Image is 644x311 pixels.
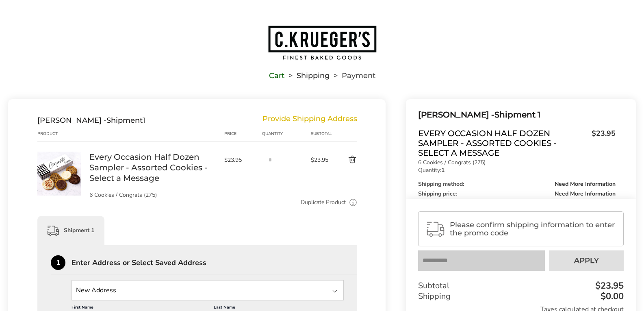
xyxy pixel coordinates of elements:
a: Cart [269,73,284,78]
div: Shipment [37,116,145,125]
div: Enter Address or Select Saved Address [72,259,357,266]
div: Product [37,130,89,137]
span: 1 [143,116,145,125]
div: Shipment 1 [37,216,104,245]
a: Every Occasion Half Dozen Sampler - Assorted Cookies - Select a Message$23.95 [418,128,616,158]
span: Payment [342,73,375,78]
span: Need More Information [555,191,616,197]
div: Subtotal [418,281,624,291]
div: Shipment 1 [418,108,616,122]
div: Subtotal [311,130,332,137]
img: Every Occasion Half Dozen Sampler - Assorted Cookies - Select a Message [37,152,81,196]
a: Every Occasion Half Dozen Sampler - Assorted Cookies - Select a Message [89,152,216,183]
input: Quantity input [262,152,278,168]
p: Quantity: [418,167,616,173]
span: $23.95 [224,156,258,164]
span: $23.95 [588,128,616,156]
li: Shipping [284,73,330,78]
span: [PERSON_NAME] - [418,110,494,120]
span: Apply [574,257,599,264]
a: Every Occasion Half Dozen Sampler - Assorted Cookies - Select a Message [37,151,81,159]
div: $0.00 [598,292,624,301]
span: Every Occasion Half Dozen Sampler - Assorted Cookies - Select a Message [418,128,588,158]
span: $23.95 [311,156,332,164]
button: Delete product [332,155,357,165]
div: $23.95 [593,281,624,290]
div: Shipping [418,291,624,302]
div: 1 [51,255,65,270]
span: Need More Information [555,181,616,187]
button: Apply [549,250,624,271]
strong: 1 [441,166,445,174]
input: State [72,280,344,300]
div: Shipping price: [418,191,616,197]
div: Shipping method: [418,181,616,187]
div: Quantity [262,130,311,137]
div: Provide Shipping Address [262,116,357,125]
a: Duplicate Product [301,198,346,207]
img: C.KRUEGER'S [267,25,377,61]
p: 6 Cookies / Congrats (275) [418,160,616,165]
div: Price [224,130,262,137]
p: 6 Cookies / Congrats (275) [89,192,216,198]
a: Go to home page [8,25,636,61]
span: [PERSON_NAME] - [37,116,106,125]
span: Please confirm shipping information to enter the promo code [450,221,616,237]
